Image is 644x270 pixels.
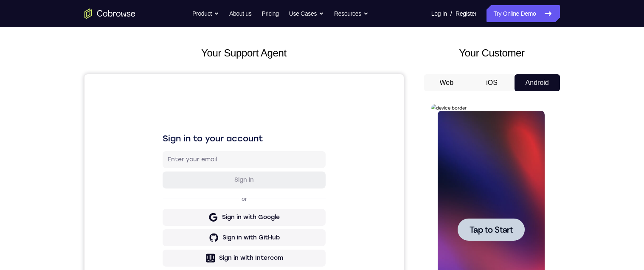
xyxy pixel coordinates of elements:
[155,121,164,128] p: or
[469,74,515,91] button: iOS
[138,159,195,168] div: Sign in with GitHub
[135,200,198,208] div: Sign in with Zendesk
[78,175,241,192] button: Sign in with Intercom
[450,8,452,19] span: /
[78,135,241,152] button: Sign in with Google
[229,5,251,22] a: About us
[456,5,476,22] a: Register
[431,5,447,22] a: Log In
[78,219,241,226] p: Don't have an account?
[143,220,204,226] a: Create a new account
[424,45,560,61] h2: Your Customer
[289,5,324,22] button: Use Cases
[334,5,368,22] button: Resources
[26,114,93,136] button: Tap to Start
[487,5,560,22] a: Try Online Demo
[138,139,195,147] div: Sign in with Google
[84,45,404,61] h2: Your Support Agent
[78,155,241,172] button: Sign in with GitHub
[38,121,82,129] span: Tap to Start
[515,74,560,91] button: Android
[192,5,219,22] button: Product
[262,5,278,22] a: Pricing
[84,8,135,19] a: Go to the home page
[78,196,241,213] button: Sign in with Zendesk
[135,180,199,188] div: Sign in with Intercom
[424,74,470,91] button: Web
